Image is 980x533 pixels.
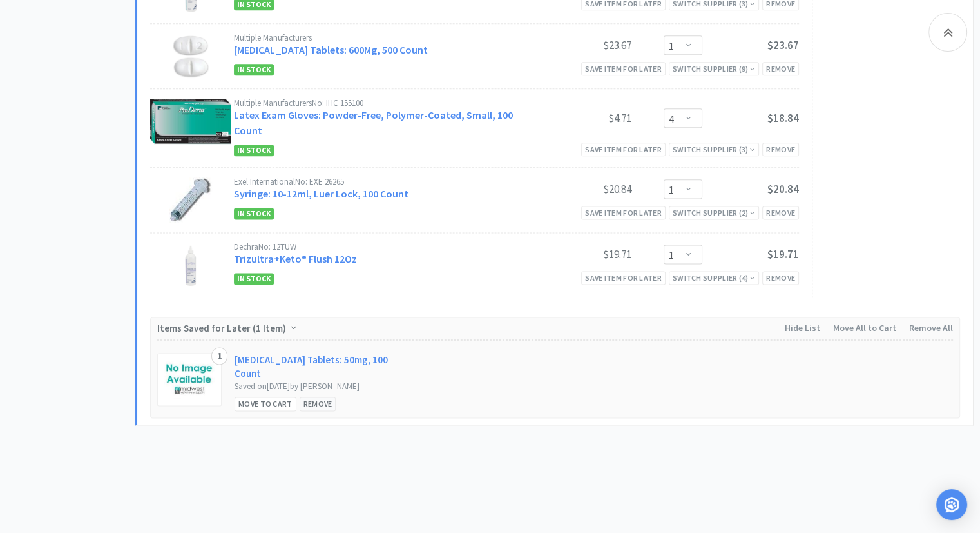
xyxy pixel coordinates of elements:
span: Remove All [909,322,953,334]
div: Open Intercom Messenger [936,489,967,520]
div: Dechra No: 12TUW [234,243,535,251]
div: Remove [300,397,336,410]
div: Saved on [DATE] by [PERSON_NAME] [235,380,414,394]
span: Items Saved for Later ( ) [157,322,289,334]
span: $18.84 [767,111,799,125]
div: Remove [762,62,799,75]
div: Switch Supplier ( 9 ) [673,63,755,75]
span: In Stock [234,145,274,156]
img: 4d2434452e5144d680749cc76f2d4956_111622.jpeg [169,177,213,223]
div: $4.71 [535,110,631,126]
div: Save item for later [581,143,666,156]
div: Remove [762,143,799,156]
div: Move to Cart [235,397,296,410]
div: $20.84 [535,181,631,197]
span: Move All to Cart [833,322,896,334]
span: $20.84 [767,182,799,196]
a: Latex Exam Gloves: Powder-Free, Polymer-Coated, Small, 100 Count [234,108,513,137]
img: 5de7bbc94b7d4664b9f0f1e6668971e1_120357.jpg [168,34,213,79]
div: Save item for later [581,271,666,285]
div: Save item for later [581,62,666,75]
img: 11ff5351687f4260901be072def0e55f_195848.jpeg [150,99,230,144]
div: Multiple Manufacturers No: IHC 155100 [234,99,535,107]
span: In Stock [234,273,274,285]
div: Switch Supplier ( 2 ) [673,206,755,219]
span: Hide List [785,322,820,334]
span: In Stock [234,208,274,219]
div: Switch Supplier ( 3 ) [673,143,755,156]
img: b799d857050b42dca212e8e238740304_121168.jpeg [164,360,215,399]
a: [MEDICAL_DATA] Tablets: 600Mg, 500 Count [234,43,428,56]
div: $23.67 [535,37,631,53]
a: [MEDICAL_DATA] Tablets: 50mg, 100 Count [235,353,414,380]
div: 1 [211,347,227,365]
div: Exel International No: EXE 26265 [234,177,535,186]
span: $23.67 [767,38,799,52]
span: 1 Item [256,322,283,334]
a: Syringe: 10-12ml, Luer Lock, 100 Count [234,187,408,200]
div: $19.71 [535,246,631,262]
div: Switch Supplier ( 4 ) [673,272,755,284]
a: Trizultra+Keto® Flush 12Oz [234,252,357,265]
img: 36f37a84544f49238bfdd845576418f6_112761.jpeg [168,243,213,288]
div: Multiple Manufacturers [234,34,535,42]
span: $19.71 [767,247,799,261]
div: Save item for later [581,206,666,219]
div: Remove [762,271,799,285]
span: In Stock [234,64,274,75]
div: Remove [762,206,799,219]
